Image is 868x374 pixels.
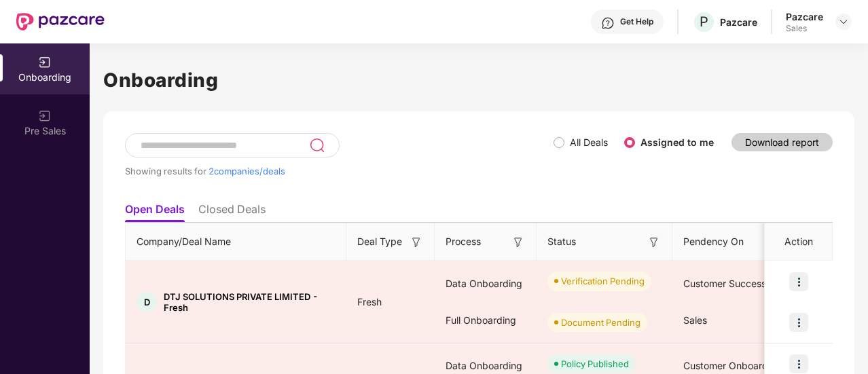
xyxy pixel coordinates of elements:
img: svg+xml;base64,PHN2ZyBpZD0iRHJvcGRvd24tMzJ4MzIiIHhtbG5zPSJodHRwOi8vd3d3LnczLm9yZy8yMDAwL3N2ZyIgd2... [838,16,849,27]
div: Data Onboarding [435,265,537,302]
label: All Deals [570,136,608,148]
li: Open Deals [125,202,185,222]
span: 2 companies/deals [209,166,285,176]
img: svg+xml;base64,PHN2ZyB3aWR0aD0iMTYiIGhlaWdodD0iMTYiIHZpZXdCb3g9IjAgMCAxNiAxNiIgZmlsbD0ibm9uZSIgeG... [647,236,661,249]
div: Pazcare [786,10,823,23]
img: New Pazcare Logo [16,13,105,31]
div: Sales [786,23,823,34]
img: icon [789,313,808,332]
div: Pazcare [720,16,757,29]
img: icon [789,354,808,373]
h1: Onboarding [103,65,854,95]
span: DTJ SOLUTIONS PRIVATE LIMITED - Fresh [164,291,336,313]
span: P [700,14,708,30]
div: Full Onboarding [435,302,537,339]
div: Get Help [620,16,653,27]
span: Deal Type [357,234,402,249]
img: svg+xml;base64,PHN2ZyB3aWR0aD0iMjAiIGhlaWdodD0iMjAiIHZpZXdCb3g9IjAgMCAyMCAyMCIgZmlsbD0ibm9uZSIgeG... [38,56,52,69]
span: Sales [683,314,707,326]
img: svg+xml;base64,PHN2ZyB3aWR0aD0iMjQiIGhlaWdodD0iMjUiIHZpZXdCb3g9IjAgMCAyNCAyNSIgZmlsbD0ibm9uZSIgeG... [309,137,325,153]
span: Customer Success [683,278,766,289]
img: svg+xml;base64,PHN2ZyB3aWR0aD0iMjAiIGhlaWdodD0iMjAiIHZpZXdCb3g9IjAgMCAyMCAyMCIgZmlsbD0ibm9uZSIgeG... [38,109,52,123]
div: Document Pending [561,316,640,329]
span: Customer Onboarding [683,360,782,371]
img: icon [789,272,808,291]
span: Fresh [346,296,393,307]
img: svg+xml;base64,PHN2ZyB3aWR0aD0iMTYiIGhlaWdodD0iMTYiIHZpZXdCb3g9IjAgMCAxNiAxNiIgZmlsbD0ibm9uZSIgeG... [511,236,525,249]
span: Pendency On [683,234,744,249]
div: Verification Pending [561,274,645,288]
img: svg+xml;base64,PHN2ZyB3aWR0aD0iMTYiIGhlaWdodD0iMTYiIHZpZXdCb3g9IjAgMCAxNiAxNiIgZmlsbD0ibm9uZSIgeG... [410,236,423,249]
th: Company/Deal Name [126,223,346,261]
span: Status [547,234,576,249]
span: Process [446,234,481,249]
div: Showing results for [125,166,554,176]
div: Policy Published [561,357,629,371]
label: Assigned to me [640,136,714,148]
li: Closed Deals [198,202,266,222]
button: Download report [731,133,833,151]
th: Action [765,223,833,261]
div: D [137,292,157,312]
img: svg+xml;base64,PHN2ZyBpZD0iSGVscC0zMngzMiIgeG1sbnM9Imh0dHA6Ly93d3cudzMub3JnLzIwMDAvc3ZnIiB3aWR0aD... [601,16,615,30]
